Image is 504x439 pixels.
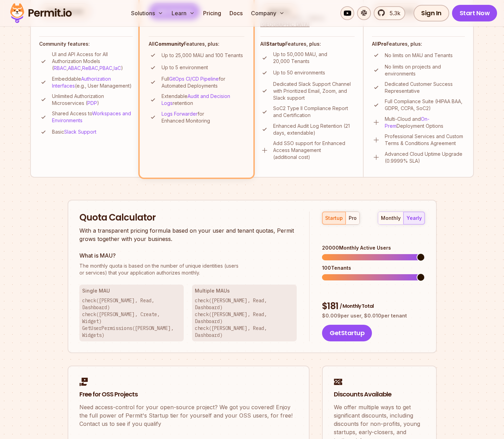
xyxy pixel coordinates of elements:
[273,123,355,136] p: Enhanced Audit Log Retention (21 days, extendable)
[169,76,219,82] a: GitOps CI/CD Pipeline
[200,6,224,20] a: Pricing
[79,212,297,224] h2: Quota Calculator
[79,251,297,260] h3: What is MAU?
[385,133,465,147] p: Professional Services and Custom Terms & Conditions Agreement
[273,51,355,65] p: Up to 50,000 MAU, and 20,000 Tenants
[68,65,81,71] a: ABAC
[54,65,67,71] a: RBAC
[227,6,245,20] a: Docs
[79,262,297,276] p: or services) that your application authorizes monthly.
[248,6,287,20] button: Company
[64,129,96,135] a: Slack Support
[149,41,244,47] h4: All Features, plus:
[322,325,372,341] button: GetStartup
[349,215,357,222] div: pro
[162,64,208,71] p: Up to 5 environment
[273,81,355,101] p: Dedicated Slack Support Channel with Prioritized Email, Zoom, and Slack support
[374,6,405,20] a: 5.3k
[414,5,449,21] a: Sign In
[128,6,166,20] button: Solutions
[378,41,386,47] strong: Pro
[155,41,184,47] strong: Community
[372,41,465,47] h4: All Features, plus:
[162,93,244,107] p: Extendable retention
[87,100,97,106] a: PDP
[322,312,425,319] p: $ 0.009 per user, $ 0.010 per tenant
[99,65,112,71] a: PBAC
[52,128,96,135] p: Basic
[82,297,181,339] p: check([PERSON_NAME], Read, Dashboard) check([PERSON_NAME], Create, Widget) GetUserPermissions([PE...
[162,111,198,117] a: Logs Forwarder
[340,303,374,310] span: / Monthly Total
[79,262,297,269] span: The monthly quota is based on the number of unique identities (users
[266,41,285,47] strong: Startup
[385,98,465,112] p: Full Compliance Suite (HIPAA BAA, GDPR, CCPA, SoC2)
[82,65,98,71] a: ReBAC
[322,300,425,313] div: $ 181
[385,63,465,77] p: No limits on projects and environments
[273,140,355,161] p: Add SSO support for Enhanced Access Management (additional cost)
[334,390,425,399] h2: Discounts Available
[52,110,133,124] p: Shared Access to
[52,75,133,89] p: Embeddable (e.g., User Management)
[385,116,429,129] a: On-Prem
[39,41,133,47] h4: Community features:
[162,93,230,106] a: Audit and Decision Logs
[322,265,425,271] div: 100 Tenants
[452,5,497,21] a: Start Now
[82,287,181,294] h3: Single MAU
[385,81,465,95] p: Dedicated Customer Success Representative
[385,9,400,17] span: 5.3k
[52,93,133,107] p: Unlimited Authorization Microservices ( )
[273,105,355,119] p: SoC2 Type II Compliance Report and Certification
[260,41,355,47] h4: All Features, plus:
[162,110,244,124] p: for Enhanced Monitoring
[385,151,465,164] p: Advanced Cloud Uptime Upgrade (0.9999% SLA)
[273,69,325,76] p: Up to 50 environments
[7,1,75,25] img: Permit logo
[162,52,243,59] p: Up to 25,000 MAU and 100 Tenants
[79,390,298,399] h2: Free for OSS Projects
[79,403,298,428] p: Need access-control for your open-source project? We got you covered! Enjoy the full power of Per...
[195,297,294,339] p: check([PERSON_NAME], Read, Dashboard) check([PERSON_NAME], Read, Dashboard) check([PERSON_NAME], ...
[52,51,133,72] p: UI and API Access for All Authorization Models ( , , , , )
[385,116,465,129] p: Multi-Cloud and Deployment Options
[162,75,244,89] p: Full for Automated Deployments
[381,215,401,222] div: monthly
[169,6,198,20] button: Learn
[52,76,111,89] a: Authorization Interfaces
[322,244,425,251] div: 20000 Monthly Active Users
[79,226,297,243] p: With a transparent pricing formula based on your user and tenant quotas, Permit grows together wi...
[195,287,294,294] h3: Multiple MAUs
[114,65,121,71] a: IaC
[385,52,453,59] p: No limits on MAU and Tenants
